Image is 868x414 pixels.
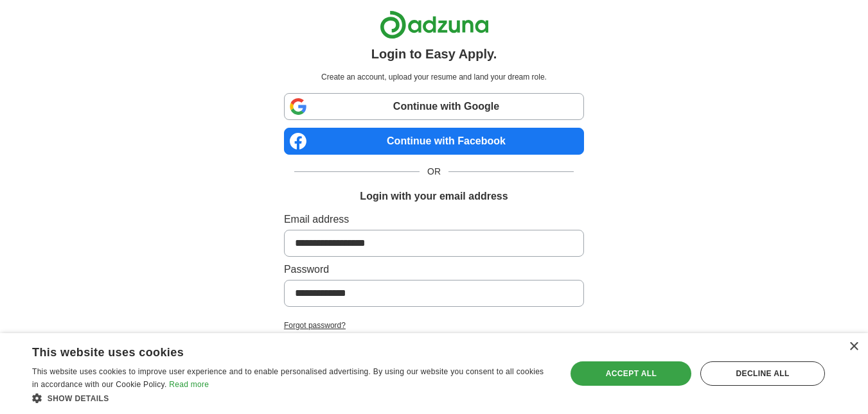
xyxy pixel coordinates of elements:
span: Show details [48,394,109,403]
div: Close [849,342,858,352]
a: Continue with Facebook [284,128,584,155]
p: Create an account, upload your resume and land your dream role. [287,71,581,83]
a: Continue with Google [284,93,584,120]
div: Accept all [571,361,691,386]
img: Adzuna logo [380,10,489,39]
h1: Login with your email address [360,189,508,204]
a: Read more, opens a new window [169,380,209,389]
span: This website uses cookies to improve user experience and to enable personalised advertising. By u... [32,367,544,389]
div: Decline all [700,361,825,386]
label: Password [284,262,584,277]
div: Show details [32,392,551,404]
span: OR [420,165,448,178]
div: This website uses cookies [32,341,518,360]
a: Forgot password? [284,320,584,331]
label: Email address [284,212,584,227]
h1: Login to Easy Apply. [371,44,497,64]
